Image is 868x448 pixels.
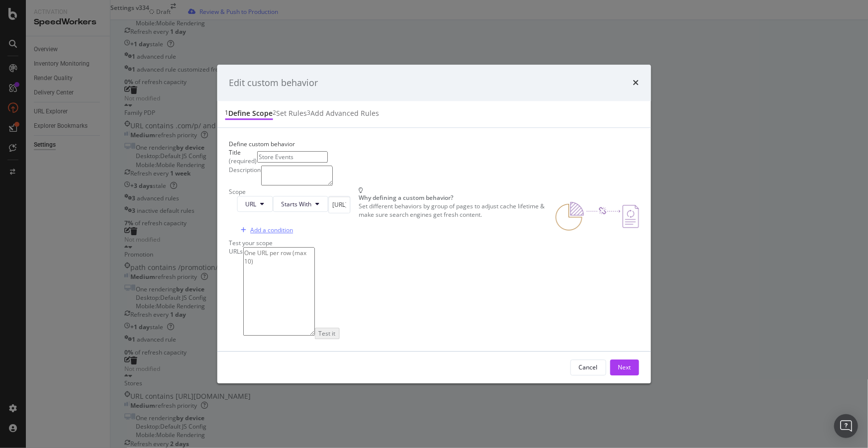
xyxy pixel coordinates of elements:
[307,109,310,117] div: 3
[556,202,639,231] img: DEDJSpvk.png
[229,157,257,166] div: (required)
[610,359,639,375] button: Next
[618,363,631,372] div: Next
[314,328,339,339] button: Test it
[359,193,639,202] div: Why defining a custom behavior?
[834,414,858,438] div: Open Intercom Messenger
[229,140,639,149] div: Define custom behavior
[359,202,556,231] div: Set different behaviors by group of pages to adjust cache lifetime & make sure search engines get...
[310,109,379,119] div: Add advanced rules
[276,109,307,119] div: Set rules
[633,77,639,90] div: times
[237,222,293,238] button: Add a condition
[228,109,273,119] div: Define scope
[229,248,243,340] div: URLs
[318,329,335,338] div: Test it
[229,166,261,187] div: Description
[245,200,256,208] span: URL
[250,226,293,234] div: Add a condition
[579,363,598,372] div: Cancel
[229,187,359,196] div: Scope
[273,196,328,212] button: Starts With
[229,77,318,90] div: Edit custom behavior
[229,149,257,157] div: Title
[281,200,311,208] span: Starts With
[225,109,228,117] div: 1
[217,65,651,383] div: modal
[237,196,273,212] button: URL
[571,359,606,375] button: Cancel
[273,109,276,117] div: 2
[229,239,639,248] div: Test your scope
